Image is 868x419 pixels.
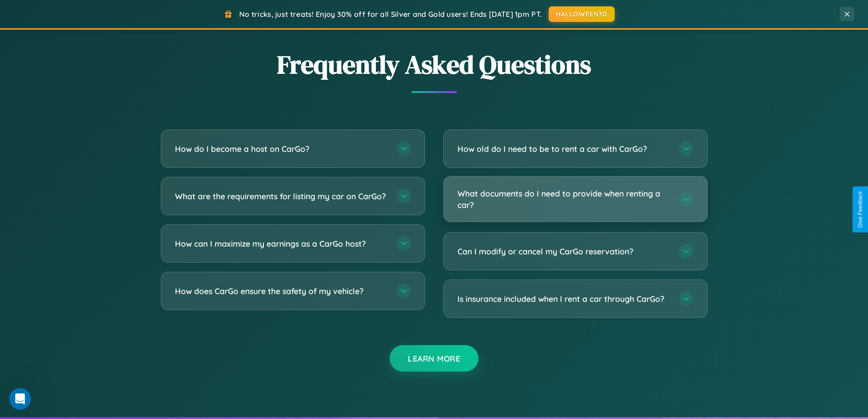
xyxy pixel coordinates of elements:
[390,345,478,372] button: Learn More
[549,6,615,22] button: HALLOWEEN30
[457,188,670,210] h3: What documents do I need to provide when renting a car?
[457,293,670,305] h3: Is insurance included when I rent a car through CarGo?
[457,246,670,257] h3: Can I modify or cancel my CarGo reservation?
[175,238,387,249] h3: How can I maximize my earnings as a CarGo host?
[457,143,670,155] h3: How old do I need to be to rent a car with CarGo?
[239,10,542,19] span: No tricks, just treats! Enjoy 30% off for all Silver and Gold users! Ends [DATE] 1pm PT.
[9,388,31,410] iframe: Intercom live chat
[175,143,387,155] h3: How do I become a host on CarGo?
[175,191,387,202] h3: What are the requirements for listing my car on CarGo?
[857,191,863,228] div: Give Feedback
[161,47,708,82] h2: Frequently Asked Questions
[175,285,387,297] h3: How does CarGo ensure the safety of my vehicle?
